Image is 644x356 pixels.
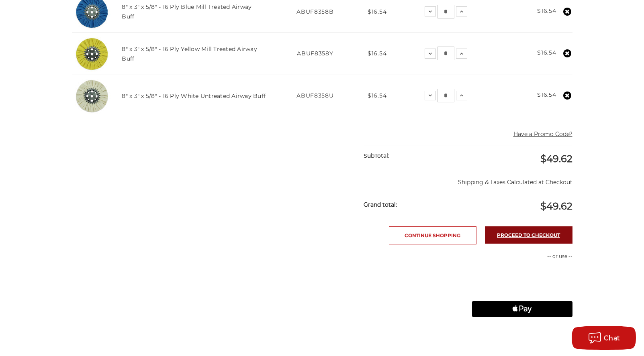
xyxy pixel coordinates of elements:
p: -- or use -- [472,253,572,260]
a: Continue Shopping [389,226,476,244]
iframe: PayPal-paylater [472,281,572,297]
div: SubTotal: [364,146,468,166]
img: 8 inch untreated airway buffing wheel [72,76,112,116]
p: Shipping & Taxes Calculated at Checkout [364,172,572,187]
button: Chat [572,326,636,350]
a: 8" x 3" x 5/8" - 16 Ply Yellow Mill Treated Airway Buff [122,45,257,62]
input: 8" x 3" x 5/8" - 16 Ply Blue Mill Treated Airway Buff Quantity: [438,5,454,18]
input: 8" x 3" x 5/8" - 16 Ply White Untreated Airway Buff Quantity: [438,89,454,102]
span: $16.54 [368,92,386,99]
span: $49.62 [540,200,572,212]
span: Chat [604,334,620,342]
span: ABUF8358B [296,8,333,15]
strong: Grand total: [364,201,397,208]
span: ABUF8358U [296,92,333,99]
a: 8" x 3" x 5/8" - 16 Ply White Untreated Airway Buff [122,92,266,100]
img: 8 x 3 x 5/8 airway buff yellow mill treatment [72,34,112,74]
span: $16.54 [368,8,386,15]
span: $49.62 [540,153,572,165]
button: Have a Promo Code? [513,130,572,138]
strong: $16.54 [537,49,556,56]
input: 8" x 3" x 5/8" - 16 Ply Yellow Mill Treated Airway Buff Quantity: [438,47,454,60]
strong: $16.54 [537,91,556,98]
a: Proceed to checkout [485,226,572,244]
span: ABUF8358Y [297,50,333,57]
span: $16.54 [368,50,386,57]
strong: $16.54 [537,7,556,14]
a: 8" x 3" x 5/8" - 16 Ply Blue Mill Treated Airway Buff [122,3,251,20]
